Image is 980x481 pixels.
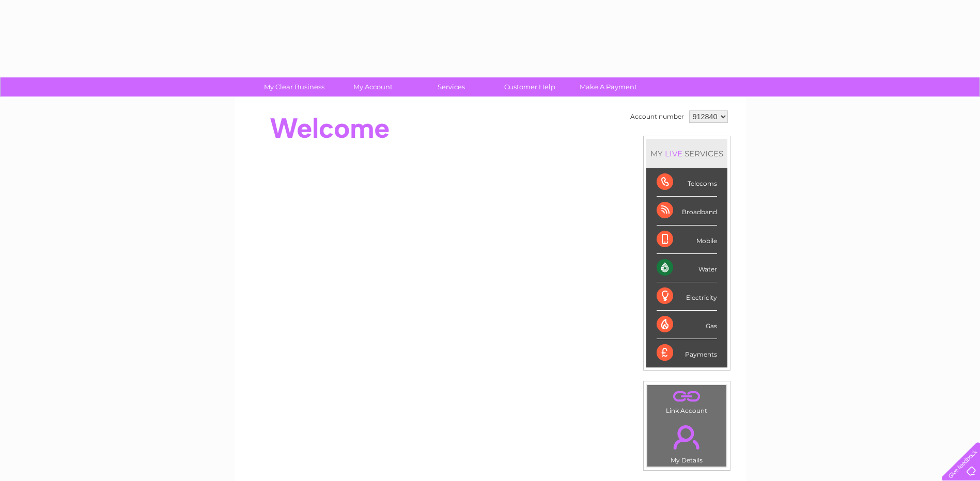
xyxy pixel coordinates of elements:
[647,384,727,417] td: Link Account
[487,77,572,97] a: Customer Help
[657,226,717,254] div: Mobile
[409,77,494,97] a: Services
[650,419,724,455] a: .
[657,282,717,311] div: Electricity
[663,149,685,158] div: LIVE
[628,108,687,125] td: Account number
[657,311,717,339] div: Gas
[252,77,337,97] a: My Clear Business
[657,197,717,225] div: Broadband
[646,139,727,168] div: MY SERVICES
[650,388,724,406] a: .
[657,254,717,282] div: Water
[657,168,717,197] div: Telecoms
[566,77,651,97] a: Make A Payment
[657,339,717,367] div: Payments
[647,416,727,467] td: My Details
[330,77,415,97] a: My Account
